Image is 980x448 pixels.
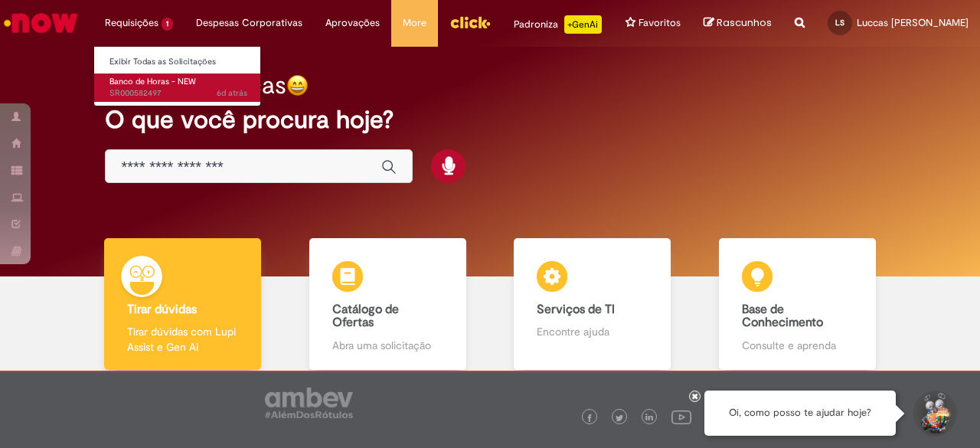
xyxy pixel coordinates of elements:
div: Padroniza [514,15,602,34]
ul: Requisições [93,46,261,106]
b: Serviços de TI [537,302,615,317]
img: logo_footer_ambev_rotulo_gray.png [265,388,353,418]
span: SR000582497 [109,87,247,100]
a: Aberto SR000582497 : Banco de Horas - NEW [94,74,263,102]
a: Rascunhos [704,16,772,31]
span: Rascunhos [717,15,772,30]
span: Luccas [PERSON_NAME] [857,16,969,29]
b: Tirar dúvidas [127,302,197,317]
img: logo_footer_facebook.png [586,414,593,422]
span: More [403,15,426,31]
img: ServiceNow [2,8,80,38]
button: Iniciar Conversa de Suporte [911,391,957,437]
p: Abra uma solicitação [332,338,443,353]
time: 23/09/2025 13:57:42 [217,87,247,99]
a: Base de Conhecimento Consulte e aprenda [695,238,900,371]
span: Aprovações [325,15,380,31]
p: +GenAi [564,15,602,34]
h2: O que você procura hoje? [105,106,874,133]
img: logo_footer_linkedin.png [645,414,653,423]
img: logo_footer_twitter.png [616,414,623,422]
span: 1 [162,18,173,31]
span: Despesas Corporativas [196,15,302,31]
p: Consulte e aprenda [742,338,853,353]
a: Catálogo de Ofertas Abra uma solicitação [286,238,491,371]
a: Tirar dúvidas Tirar dúvidas com Lupi Assist e Gen Ai [80,238,286,371]
span: Banco de Horas - NEW [109,76,196,87]
img: happy-face.png [286,74,309,96]
img: click_logo_yellow_360x200.png [449,11,491,34]
span: Requisições [105,15,158,31]
b: Catálogo de Ofertas [332,302,399,331]
b: Base de Conhecimento [742,302,823,331]
a: Exibir Todas as Solicitações [94,54,263,70]
p: Tirar dúvidas com Lupi Assist e Gen Ai [127,324,238,355]
span: LS [835,18,844,28]
p: Encontre ajuda [537,324,648,339]
span: Favoritos [639,15,681,31]
img: logo_footer_youtube.png [671,407,691,427]
span: 6d atrás [217,87,247,99]
div: Oi, como posso te ajudar hoje? [704,391,896,436]
a: Serviços de TI Encontre ajuda [490,238,695,371]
